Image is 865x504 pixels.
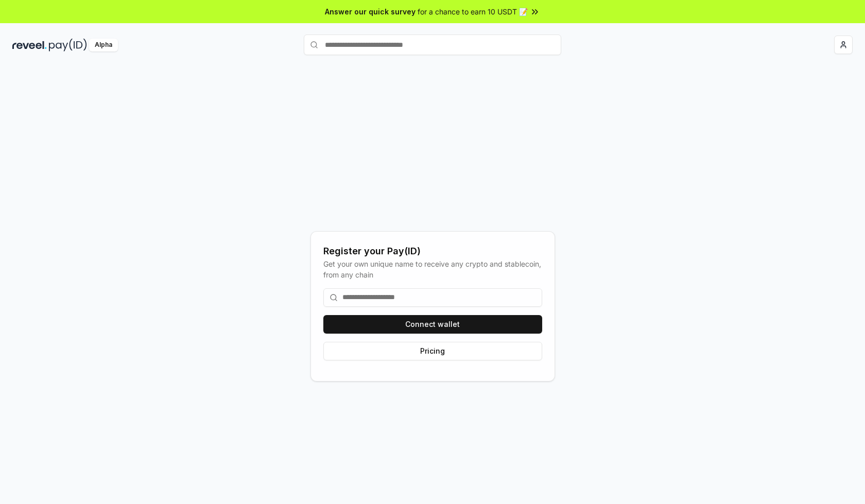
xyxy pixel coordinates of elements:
[323,315,542,334] button: Connect wallet
[89,39,118,51] div: Alpha
[323,258,542,280] div: Get your own unique name to receive any crypto and stablecoin, from any chain
[12,39,47,51] img: reveel_dark
[325,6,416,17] span: Answer our quick survey
[49,39,87,51] img: pay_id
[418,6,528,17] span: for a chance to earn 10 USDT 📝
[323,342,542,360] button: Pricing
[323,244,542,258] div: Register your Pay(ID)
